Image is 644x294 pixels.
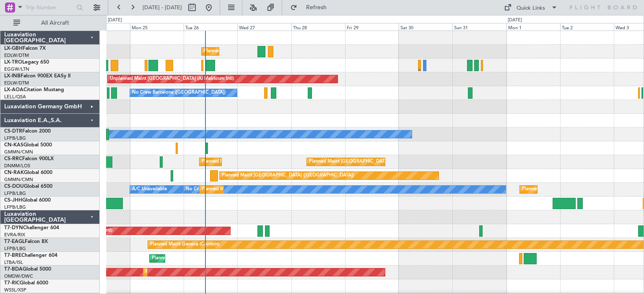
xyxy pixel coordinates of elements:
[4,156,22,161] span: CS-RRC
[286,1,337,14] button: Refresh
[132,183,167,196] div: A/C Unavailable
[4,135,26,141] a: LFPB/LBG
[345,23,399,31] div: Fri 29
[4,66,29,72] a: EGGW/LTN
[143,4,182,11] span: [DATE] - [DATE]
[4,225,59,230] a: T7-DYNChallenger 604
[508,17,522,24] div: [DATE]
[4,245,26,252] a: LFPB/LBG
[309,156,441,168] div: Planned Maint [GEOGRAPHIC_DATA] ([GEOGRAPHIC_DATA])
[4,46,46,51] a: LX-GBHFalcon 7X
[4,143,52,148] a: CN-KASGlobal 5000
[4,52,29,59] a: EDLW/DTM
[222,169,354,182] div: Planned Maint [GEOGRAPHIC_DATA] ([GEOGRAPHIC_DATA])
[4,198,22,203] span: CS-JHH
[399,23,452,31] div: Sat 30
[4,149,33,155] a: GMMN/CMN
[4,267,51,272] a: T7-BDAGlobal 5000
[4,259,23,266] a: LTBA/ISL
[4,281,48,286] a: T7-RICGlobal 6000
[4,184,52,189] a: CS-DOUGlobal 6500
[130,23,184,31] div: Mon 25
[4,267,23,272] span: T7-BDA
[26,1,74,14] input: Trip Number
[132,87,226,99] div: No Crew Barcelona ([GEOGRAPHIC_DATA])
[4,163,30,169] a: DNMM/LOS
[291,23,345,31] div: Thu 28
[4,190,26,197] a: LFPB/LBG
[299,5,334,10] span: Refresh
[4,143,23,148] span: CN-KAS
[4,253,21,258] span: T7-BRE
[4,60,49,65] a: LX-TROLegacy 650
[506,23,560,31] div: Mon 1
[152,252,253,265] div: Planned Maint Warsaw ([GEOGRAPHIC_DATA])
[4,170,52,175] a: CN-RAKGlobal 6000
[4,176,33,183] a: GMMN/CMN
[4,232,25,238] a: EVRA/RIX
[4,198,51,203] a: CS-JHHGlobal 6000
[4,239,48,244] a: T7-EAGLFalcon 8X
[4,74,21,79] span: LX-INB
[4,239,25,244] span: T7-EAGL
[4,253,57,258] a: T7-BREChallenger 604
[110,73,234,85] div: Unplanned Maint [GEOGRAPHIC_DATA] (Al Maktoum Intl)
[4,129,22,134] span: CS-DTR
[4,60,22,65] span: LX-TRO
[4,87,64,92] a: LX-AOACitation Mustang
[4,287,26,293] a: WSSL/XSP
[184,23,237,31] div: Tue 26
[4,46,23,51] span: LX-GBH
[186,183,205,196] div: No Crew
[4,80,29,86] a: EDLW/DTM
[204,45,297,58] div: Planned Maint Nice ([GEOGRAPHIC_DATA])
[4,129,51,134] a: CS-DTRFalcon 2000
[4,170,24,175] span: CN-RAK
[4,204,26,210] a: LFPB/LBG
[517,4,545,13] div: Quick Links
[4,87,23,92] span: LX-AOA
[237,23,291,31] div: Wed 27
[4,225,23,230] span: T7-DYN
[22,20,88,26] span: All Aircraft
[4,94,26,100] a: LELL/QSA
[202,156,334,168] div: Planned Maint [GEOGRAPHIC_DATA] ([GEOGRAPHIC_DATA])
[9,16,91,30] button: All Aircraft
[202,183,334,196] div: Planned Maint [GEOGRAPHIC_DATA] ([GEOGRAPHIC_DATA])
[145,266,228,279] div: Planned Maint Dubai (Al Maktoum Intl)
[560,23,614,31] div: Tue 2
[452,23,506,31] div: Sun 31
[4,74,70,79] a: LX-INBFalcon 900EX EASy II
[500,1,562,14] button: Quick Links
[150,238,219,251] div: Planned Maint Geneva (Cointrin)
[4,184,24,189] span: CS-DOU
[108,17,122,24] div: [DATE]
[4,281,20,286] span: T7-RIC
[4,156,54,161] a: CS-RRCFalcon 900LX
[4,273,33,279] a: OMDW/DWC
